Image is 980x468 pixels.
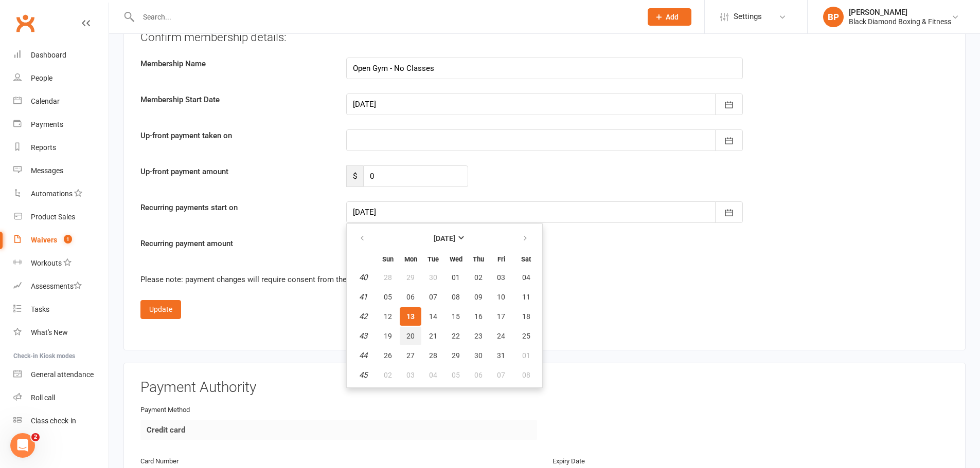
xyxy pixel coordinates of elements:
[522,273,530,282] span: 04
[468,346,489,365] button: 30
[849,8,951,17] div: [PERSON_NAME]
[422,327,444,345] button: 21
[429,351,437,360] span: 28
[452,351,460,360] span: 29
[490,346,512,365] button: 31
[468,268,489,287] button: 02
[452,273,460,282] span: 01
[377,307,399,326] button: 12
[445,327,467,345] button: 22
[452,312,460,321] span: 15
[384,332,392,340] span: 19
[13,182,109,205] a: Automations
[377,346,399,365] button: 26
[346,165,363,187] span: $
[13,409,109,433] a: Class kiosk mode
[133,58,338,70] label: Membership Name
[384,293,392,301] span: 05
[31,370,94,379] div: General attendance
[522,332,530,340] span: 25
[452,332,460,340] span: 22
[406,351,415,360] span: 27
[135,10,634,24] input: Search...
[359,312,367,321] em: 42
[13,159,109,182] a: Messages
[406,312,415,321] span: 13
[31,213,75,221] div: Product Sales
[422,268,444,287] button: 30
[64,235,72,244] span: 1
[400,327,421,345] button: 20
[133,237,338,250] label: Recurring payment amount
[734,5,762,28] span: Settings
[400,366,421,384] button: 03
[13,205,109,229] a: Product Sales
[468,288,489,306] button: 09
[140,380,949,396] h3: Payment Authority
[31,282,82,290] div: Assessments
[384,351,392,360] span: 26
[384,312,392,321] span: 12
[31,433,40,441] span: 2
[513,288,539,306] button: 11
[133,129,338,142] label: Up-front payment taken on
[474,351,483,360] span: 30
[140,405,190,416] label: Payment Method
[384,371,392,379] span: 02
[133,165,338,178] label: Up-front payment amount
[13,386,109,409] a: Roll call
[490,307,512,326] button: 17
[513,268,539,287] button: 04
[359,370,367,380] em: 45
[13,321,109,344] a: What's New
[522,351,530,360] span: 01
[31,259,62,267] div: Workouts
[140,456,179,467] label: Card Number
[429,371,437,379] span: 04
[13,363,109,386] a: General attendance kiosk mode
[452,293,460,301] span: 08
[452,371,460,379] span: 05
[666,13,679,21] span: Add
[140,29,949,46] div: Confirm membership details:
[422,307,444,326] button: 14
[404,255,417,263] small: Monday
[384,273,392,282] span: 28
[429,273,437,282] span: 30
[474,312,483,321] span: 16
[521,255,531,263] small: Saturday
[406,332,415,340] span: 20
[133,93,338,106] label: Membership Start Date
[13,275,109,298] a: Assessments
[474,293,483,301] span: 09
[400,288,421,306] button: 06
[474,273,483,282] span: 02
[445,346,467,365] button: 29
[31,190,73,198] div: Automations
[359,273,367,282] em: 40
[474,371,483,379] span: 06
[422,288,444,306] button: 07
[450,255,462,263] small: Wednesday
[849,17,951,26] div: Black Diamond Boxing & Fitness
[400,346,421,365] button: 27
[13,136,109,159] a: Reports
[497,273,505,282] span: 03
[377,288,399,306] button: 05
[31,236,57,244] div: Waivers
[406,371,415,379] span: 03
[490,327,512,345] button: 24
[359,331,367,341] em: 43
[445,307,467,326] button: 15
[377,327,399,345] button: 19
[490,366,512,384] button: 07
[400,307,421,326] button: 13
[497,293,505,301] span: 10
[513,327,539,345] button: 25
[13,113,109,136] a: Payments
[823,7,844,27] div: BP
[513,346,539,365] button: 01
[31,166,63,175] div: Messages
[513,366,539,384] button: 08
[10,433,35,458] iframe: Intercom live chat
